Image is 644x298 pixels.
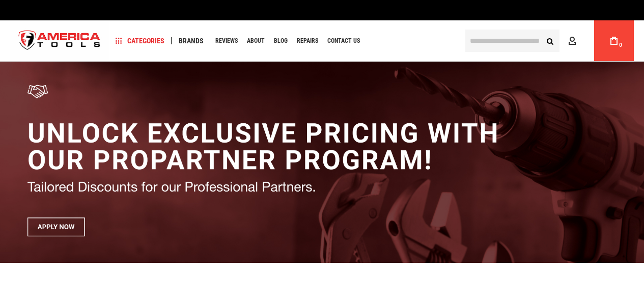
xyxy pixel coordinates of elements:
span: 0 [619,42,622,48]
span: Categories [116,37,164,44]
span: About [247,38,265,44]
a: Contact Us [323,34,365,48]
span: Reviews [215,38,238,44]
a: 0 [604,20,624,61]
a: store logo [10,22,109,60]
button: Search [540,31,559,50]
span: Contact Us [327,38,360,44]
span: Blog [274,38,288,44]
a: Reviews [211,34,242,48]
a: Brands [174,34,208,48]
a: Repairs [292,34,323,48]
a: Blog [269,34,292,48]
a: Categories [111,34,169,48]
span: Brands [179,37,204,44]
span: Repairs [297,38,318,44]
img: America Tools [10,22,109,60]
a: About [242,34,269,48]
